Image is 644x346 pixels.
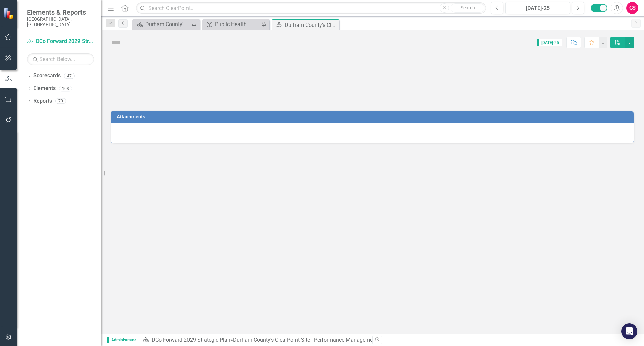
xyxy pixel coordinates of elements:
[152,337,230,343] a: DCo Forward 2029 Strategic Plan
[621,323,637,339] div: Open Intercom Messenger
[27,16,94,28] small: [GEOGRAPHIC_DATA], [GEOGRAPHIC_DATA]
[107,337,139,343] span: Administrator
[537,39,562,46] span: [DATE]-25
[111,37,121,48] img: Not Defined
[27,38,94,45] a: DCo Forward 2029 Strategic Plan
[215,20,259,29] div: Public Health
[626,2,638,14] button: CS
[33,97,52,105] a: Reports
[505,2,570,14] button: [DATE]-25
[204,20,259,29] a: Public Health
[508,4,568,12] div: [DATE]-25
[136,2,486,14] input: Search ClearPoint...
[142,336,475,344] div: »
[33,72,61,80] a: Scorecards
[59,86,72,91] div: 108
[134,20,190,29] a: Durham County's ClearPoint Site - Performance Management
[64,73,75,79] div: 47
[33,85,56,92] a: Elements
[233,337,377,343] div: Durham County's ClearPoint Site - Performance Management
[3,8,15,19] img: ClearPoint Strategy
[55,98,66,104] div: 70
[27,8,94,16] span: Elements & Reports
[117,114,630,119] h3: Attachments
[285,21,337,29] div: Durham County's ClearPoint Site - Performance Management
[145,20,190,29] div: Durham County's ClearPoint Site - Performance Management
[451,3,484,13] button: Search
[27,53,94,65] input: Search Below...
[461,5,475,10] span: Search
